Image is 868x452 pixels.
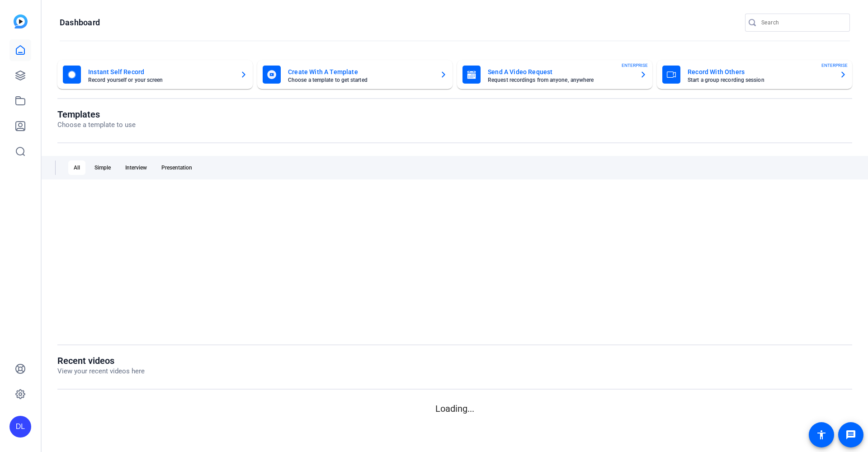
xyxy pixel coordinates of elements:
[488,66,632,77] mat-card-title: Send A Video Request
[622,62,648,69] span: ENTERPRISE
[288,66,433,77] mat-card-title: Create With A Template
[288,77,433,83] mat-card-subtitle: Choose a template to get started
[68,160,85,175] div: All
[57,355,145,366] h1: Recent videos
[821,62,848,69] span: ENTERPRISE
[257,60,453,89] button: Create With A TemplateChoose a template to get started
[89,160,116,175] div: Simple
[457,60,652,89] button: Send A Video RequestRequest recordings from anyone, anywhereENTERPRISE
[688,66,832,77] mat-card-title: Record With Others
[120,160,152,175] div: Interview
[816,429,827,440] mat-icon: accessibility
[657,60,852,89] button: Record With OthersStart a group recording sessionENTERPRISE
[845,429,856,440] mat-icon: message
[488,77,632,83] mat-card-subtitle: Request recordings from anyone, anywhere
[88,77,233,83] mat-card-subtitle: Record yourself or your screen
[9,416,31,438] div: DL
[57,109,136,120] h1: Templates
[14,14,28,28] img: blue-gradient.svg
[761,17,843,28] input: Search
[57,366,145,377] p: View your recent videos here
[57,120,136,130] p: Choose a template to use
[156,160,198,175] div: Presentation
[57,60,253,89] button: Instant Self RecordRecord yourself or your screen
[60,17,100,28] h1: Dashboard
[688,77,832,83] mat-card-subtitle: Start a group recording session
[57,402,852,415] p: Loading...
[88,66,233,77] mat-card-title: Instant Self Record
